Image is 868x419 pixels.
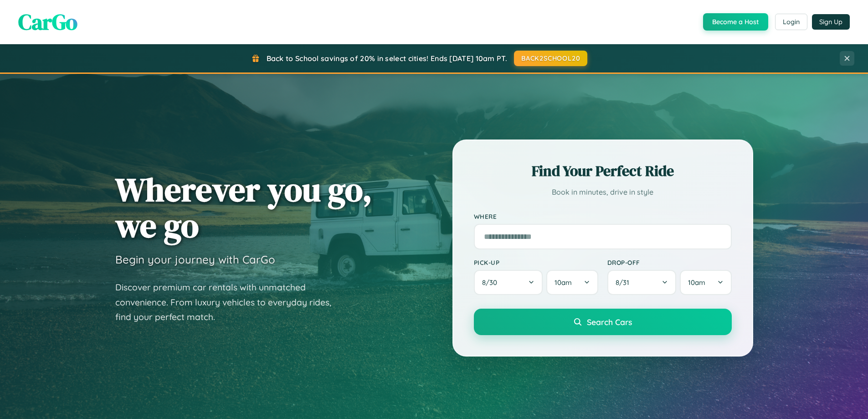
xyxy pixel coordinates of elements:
span: 10am [555,278,572,287]
button: BACK2SCHOOL20 [514,51,587,66]
label: Drop-off [607,259,732,266]
button: 10am [546,270,598,295]
label: Pick-up [474,259,598,266]
button: 8/30 [474,270,543,295]
button: Login [775,14,807,30]
span: 10am [688,278,705,287]
span: CarGo [18,7,77,37]
button: 8/31 [607,270,677,295]
button: Search Cars [474,309,732,335]
button: Sign Up [812,14,850,30]
h3: Begin your journey with CarGo [115,253,275,266]
span: Search Cars [587,317,632,327]
button: Become a Host [703,13,768,31]
span: Back to School savings of 20% in select cities! Ends [DATE] 10am PT. [267,54,507,63]
button: 10am [680,270,731,295]
h1: Wherever you go, we go [115,171,372,243]
label: Where [474,212,732,220]
span: 8 / 30 [482,278,502,287]
p: Discover premium car rentals with unmatched convenience. From luxury vehicles to everyday rides, ... [115,280,343,325]
h2: Find Your Perfect Ride [474,161,732,181]
span: 8 / 31 [616,278,634,287]
p: Book in minutes, drive in style [474,186,732,199]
